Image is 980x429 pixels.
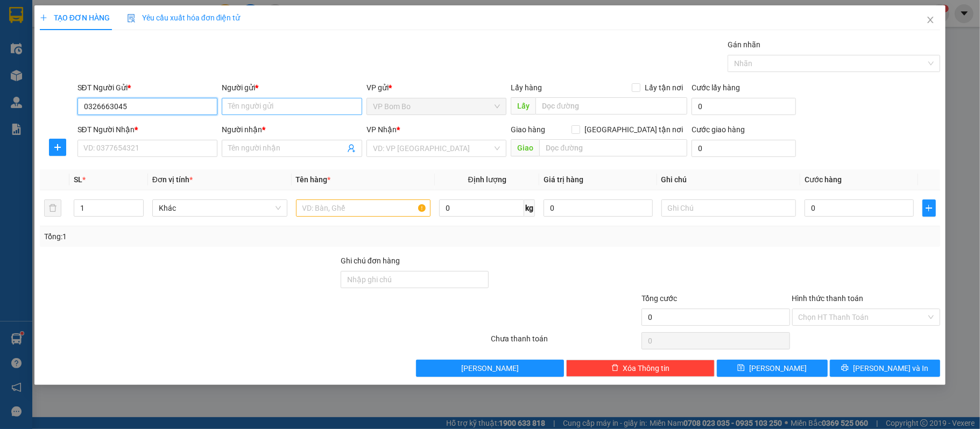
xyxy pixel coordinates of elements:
span: Khác [159,200,281,216]
span: kg [524,199,535,217]
div: SĐT Người Nhận [77,124,218,135]
label: Ghi chú đơn hàng [341,256,400,265]
span: Yêu cầu xuất hóa đơn điện tử [127,13,241,22]
span: Định lượng [468,175,506,184]
button: save[PERSON_NAME] [717,360,828,377]
label: Hình thức thanh toán [792,294,864,303]
span: printer [841,364,849,373]
label: Cước lấy hàng [692,83,740,92]
input: Dọc đường [539,139,687,156]
span: plus [50,143,66,152]
button: Close [915,5,946,35]
span: user-add [347,144,356,153]
span: [PERSON_NAME] [461,362,519,374]
span: plus [923,204,936,212]
button: printer[PERSON_NAME] và In [830,360,941,377]
img: icon [127,14,136,23]
button: plus [49,139,66,156]
th: Ghi chú [657,169,801,190]
span: Giao [511,139,539,156]
input: Cước lấy hàng [692,98,795,115]
span: save [737,364,745,373]
label: Cước giao hàng [692,125,745,134]
input: 0 [544,199,652,217]
span: Tổng cước [641,294,677,303]
input: Ghi chú đơn hàng [341,271,489,288]
div: Người nhận [222,124,362,135]
input: Dọc đường [535,97,687,115]
input: Ghi Chú [661,199,796,217]
span: Cước hàng [805,175,842,184]
span: SL [74,175,82,184]
span: TẠO ĐƠN HÀNG [40,13,110,22]
span: plus [40,14,47,22]
span: Giao hàng [511,125,545,134]
span: [PERSON_NAME] [749,362,807,374]
span: Đơn vị tính [152,175,193,184]
span: Lấy [511,97,535,115]
input: VD: Bàn, Ghế [296,199,431,217]
div: SĐT Người Gửi [77,82,218,94]
div: Chưa thanh toán [490,333,640,352]
span: Tên hàng [296,175,331,184]
span: [PERSON_NAME] và In [853,362,928,374]
span: Xóa Thông tin [623,362,670,374]
span: [GEOGRAPHIC_DATA] tận nơi [580,124,687,135]
button: plus [922,199,936,217]
span: VP Bom Bo [373,98,500,115]
span: delete [611,364,619,373]
input: Cước giao hàng [692,140,795,157]
span: VP Nhận [366,125,397,134]
button: [PERSON_NAME] [416,360,565,377]
button: delete [44,199,61,217]
button: deleteXóa Thông tin [566,360,715,377]
span: Lấy hàng [511,83,542,92]
span: Lấy tận nơi [640,82,687,94]
div: VP gửi [366,82,507,94]
div: Người gửi [222,82,362,94]
span: close [926,16,935,24]
div: Tổng: 1 [44,231,379,242]
label: Gán nhãn [728,40,760,49]
span: Giá trị hàng [544,175,583,184]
